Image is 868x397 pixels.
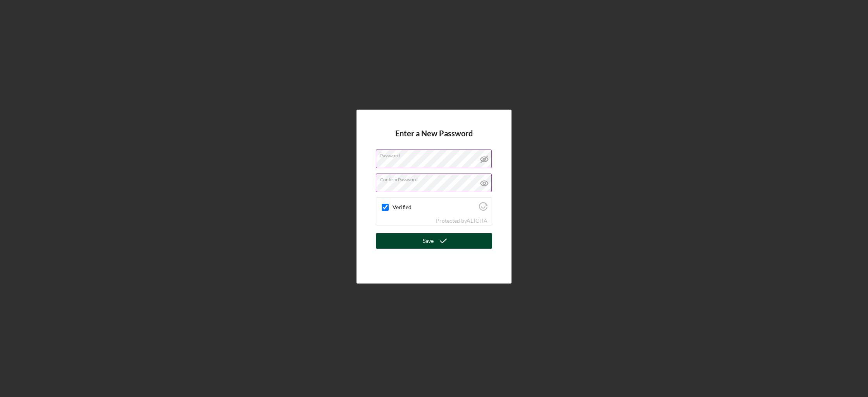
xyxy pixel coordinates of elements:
label: Confirm Password [380,174,492,182]
label: Password [380,150,492,158]
button: Save [376,233,492,249]
a: Visit Altcha.org [467,217,487,224]
div: Protected by [436,218,487,224]
div: Save [423,233,434,249]
label: Verified [393,204,477,210]
h4: Enter a New Password [395,129,473,150]
a: Visit Altcha.org [479,205,487,212]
